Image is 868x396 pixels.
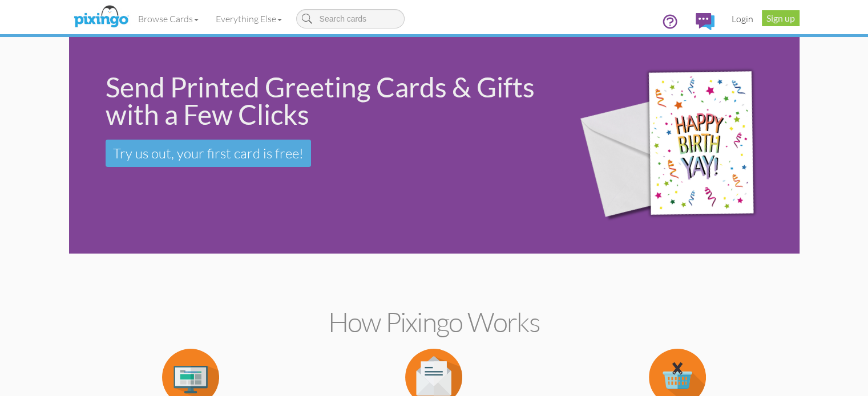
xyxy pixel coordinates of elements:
[113,145,304,162] span: Try us out, your first card is free!
[696,13,714,30] img: comments.svg
[106,140,311,167] a: Try us out, your first card is free!
[207,5,290,33] a: Everything Else
[762,10,800,26] a: Sign up
[130,5,207,33] a: Browse Cards
[89,307,780,337] h2: How Pixingo works
[106,74,547,128] div: Send Printed Greeting Cards & Gifts with a Few Clicks
[71,3,131,31] img: pixingo logo
[723,5,762,33] a: Login
[296,9,405,28] input: Search cards
[562,40,796,251] img: 942c5090-71ba-4bfc-9a92-ca782dcda692.png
